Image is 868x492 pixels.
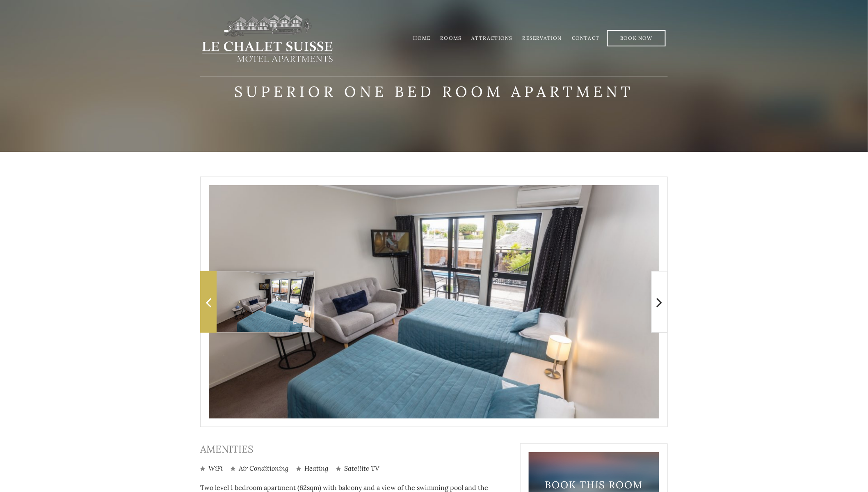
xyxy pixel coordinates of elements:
[200,444,508,455] h3: Amenities
[441,35,462,41] a: Rooms
[472,35,513,41] a: Attractions
[413,35,431,41] a: Home
[200,464,223,473] li: WiFi
[200,14,334,63] img: lechaletsuisse
[543,479,645,491] h3: Book This Room
[336,464,379,473] li: Satellite TV
[231,464,288,473] li: Air Conditioning
[523,35,562,41] a: Reservation
[607,30,666,46] a: Book Now
[572,35,599,41] a: Contact
[296,464,328,473] li: Heating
